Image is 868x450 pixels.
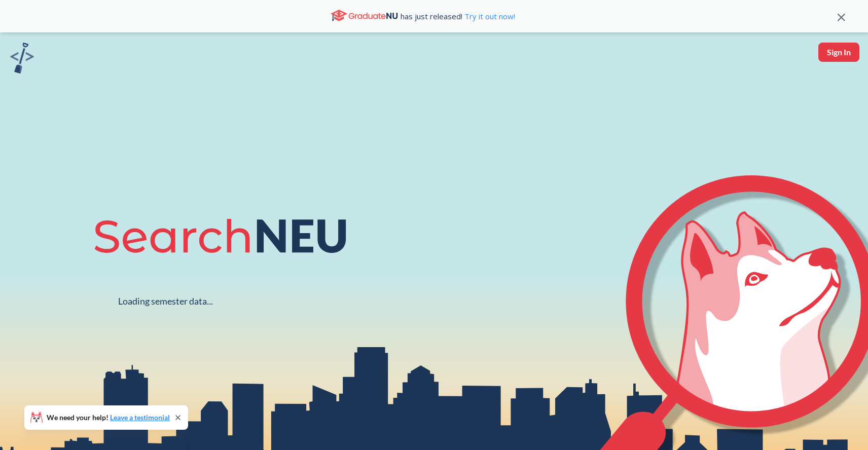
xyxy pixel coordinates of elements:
img: sandbox logo [10,43,34,73]
a: Try it out now! [462,11,515,21]
span: We need your help! [47,414,170,421]
a: Leave a testimonial [110,413,170,422]
button: Sign In [818,43,859,62]
a: sandbox logo [10,43,34,77]
span: has just released! [401,11,515,22]
div: Loading semester data... [118,295,213,307]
